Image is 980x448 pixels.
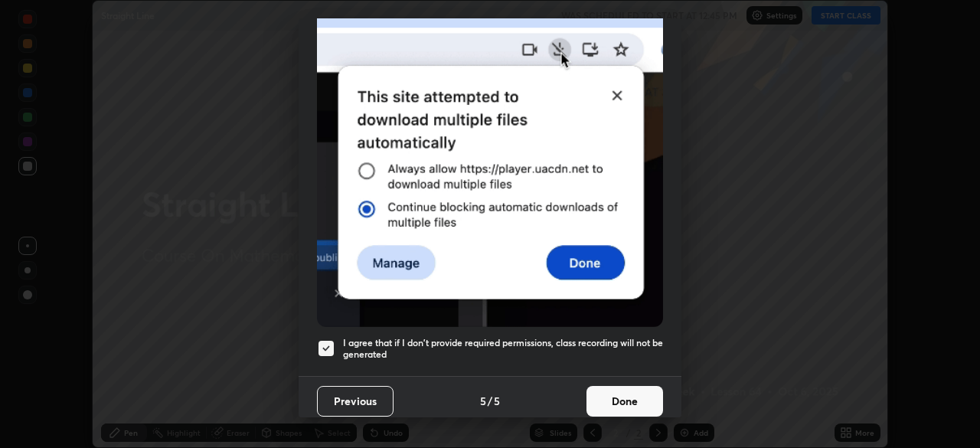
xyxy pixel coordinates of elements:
h5: I agree that if I don't provide required permissions, class recording will not be generated [343,337,663,361]
button: Done [586,386,663,417]
h4: / [488,393,492,409]
button: Previous [317,386,394,417]
h4: 5 [494,393,500,409]
h4: 5 [480,393,486,409]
